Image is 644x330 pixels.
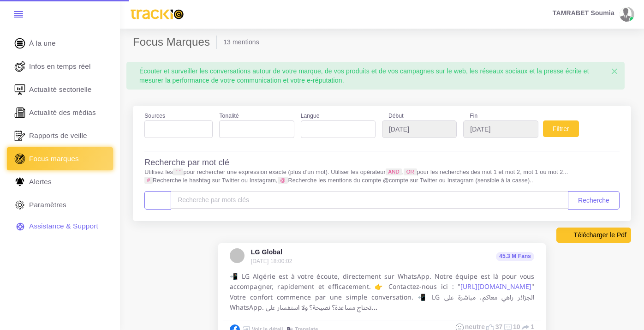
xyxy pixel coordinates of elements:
[13,36,27,50] img: home.svg
[543,120,579,137] button: Filtrer
[574,230,626,240] span: Télécharger le Pdf
[7,170,113,193] a: Alertes
[29,177,52,187] span: Alertes
[171,191,568,209] input: Amount
[173,168,183,175] code: “ ”
[126,5,188,24] img: trackio.svg
[553,10,614,16] span: TAMRABET Soumia
[251,248,292,256] h5: LG Global
[548,7,638,22] a: TAMRABET Soumia avatar
[29,200,66,210] span: Paramètres
[386,168,402,175] code: AND
[29,38,56,48] span: À la une
[568,191,620,210] button: Recherche
[463,112,538,120] label: Fin
[29,154,79,164] span: Focus marques
[460,280,531,294] a: [URL][DOMAIN_NAME]
[13,152,27,166] img: focus-marques.svg
[13,106,27,120] img: revue-editorielle.svg
[611,64,618,78] span: ×
[7,193,113,216] a: Paramètres
[13,175,27,189] img: Alerte.svg
[29,61,91,72] span: Infos en temps réel
[133,62,618,90] div: Écouter et surveiller les conversations autour de votre marque, de vos produits et de vos campagn...
[13,83,27,96] img: revue-sectorielle.svg
[7,124,113,147] a: Rapports de veille
[13,129,27,143] img: rapport_1.svg
[620,7,632,22] img: avatar
[133,36,217,49] h2: Focus Marques
[463,120,538,138] input: YYYY-MM-DD
[223,37,259,47] li: 13 mentions
[371,301,377,314] a: ...
[144,168,620,185] p: Utilisez les pour rechercher une expression exacte (plus d’un mot). Utiliser les opérateur , pour...
[7,55,113,78] a: Infos en temps réel
[13,198,27,212] img: parametre.svg
[404,168,417,175] code: OR
[496,252,534,261] div: 45.3 M Fans
[13,60,27,73] img: revue-live.svg
[382,120,457,138] input: YYYY-MM-DD
[29,108,96,118] span: Actualité des médias
[29,131,87,141] span: Rapports de veille
[7,101,113,124] a: Actualité des médias
[556,228,631,242] button: Télécharger le Pdf
[144,112,165,120] label: Sources
[230,272,534,313] p: 📲 LG Algérie est à votre écoute, directement sur WhatsApp. Notre équipe est là pour vous accompag...
[219,112,239,120] label: Tonalité
[382,112,457,120] label: Début
[7,147,113,170] a: Focus marques
[144,177,153,184] code: #
[29,221,98,231] span: Assistance & Support
[301,112,320,120] label: Langue
[604,62,625,81] button: Close
[251,258,292,264] small: [DATE] 18:00:02
[7,32,113,55] a: À la une
[278,177,288,184] code: @
[144,158,229,168] h4: Recherche par mot clé
[7,78,113,101] a: Actualité sectorielle
[29,84,92,95] span: Actualité sectorielle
